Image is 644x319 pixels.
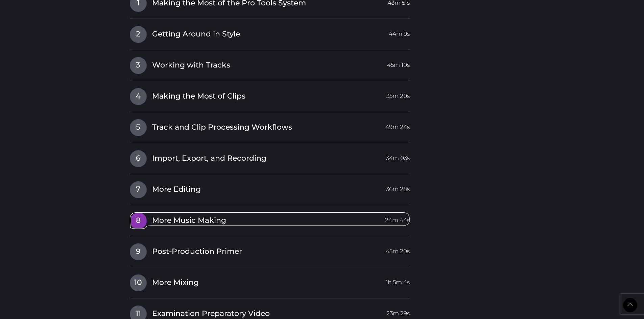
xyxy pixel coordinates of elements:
[386,243,410,256] span: 45m 20s
[152,29,240,39] span: Getting Around in Style
[129,212,410,226] a: 8More Music Making24m 44s
[385,119,410,131] span: 49m 24s
[623,298,637,312] a: Back to Top
[129,57,410,71] a: 3Working with Tracks45m 10s
[130,274,147,291] span: 10
[152,91,245,102] span: Making the Most of Clips
[129,243,410,257] a: 9Post-Production Primer45m 20s
[152,215,226,226] span: More Music Making
[152,122,292,133] span: Track and Clip Processing Workflows
[152,277,199,288] span: More Mixing
[129,274,410,288] a: 10More Mixing1h 5m 4s
[386,88,410,100] span: 35m 20s
[129,181,410,195] a: 7More Editing36m 28s
[130,26,147,43] span: 2
[152,309,270,319] span: Examination Preparatory Video
[130,212,147,229] span: 8
[387,57,410,69] span: 45m 10s
[152,246,242,257] span: Post-Production Primer
[130,150,147,167] span: 6
[386,305,410,318] span: 23m 29s
[130,181,147,198] span: 7
[129,119,410,133] a: 5Track and Clip Processing Workflows49m 24s
[129,150,410,164] a: 6Import, Export, and Recording34m 03s
[386,181,410,193] span: 36m 28s
[130,243,147,260] span: 9
[152,184,201,195] span: More Editing
[389,26,410,38] span: 44m 9s
[130,88,147,105] span: 4
[130,57,147,74] span: 3
[386,274,410,287] span: 1h 5m 4s
[130,119,147,136] span: 5
[385,212,410,224] span: 24m 44s
[129,88,410,102] a: 4Making the Most of Clips35m 20s
[386,150,410,162] span: 34m 03s
[152,153,266,164] span: Import, Export, and Recording
[129,26,410,40] a: 2Getting Around in Style44m 9s
[152,60,230,71] span: Working with Tracks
